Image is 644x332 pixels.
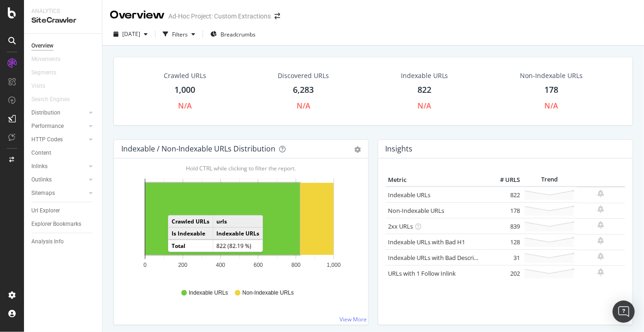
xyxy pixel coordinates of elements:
a: Overview [31,41,95,51]
a: Indexable URLs with Bad Description [388,254,489,262]
div: Overview [110,7,165,23]
div: Segments [31,68,56,78]
a: HTTP Codes [31,135,86,145]
div: Search Engines [31,95,70,104]
th: # URLS [485,173,522,187]
a: Analysis Info [31,237,95,247]
a: Visits [31,81,54,91]
td: urls [213,216,263,228]
text: 200 [178,262,187,268]
div: N/A [297,101,310,111]
text: 400 [216,262,225,268]
div: Indexable / Non-Indexable URLs Distribution [121,144,275,153]
a: Indexable URLs [388,191,430,199]
div: bell-plus [598,237,604,244]
a: View More [340,315,367,323]
a: Explorer Bookmarks [31,219,95,229]
div: Url Explorer [31,206,60,216]
div: 822 [417,84,431,96]
div: Analysis Info [31,237,64,247]
td: Indexable URLs [213,227,263,240]
a: Search Engines [31,95,79,104]
div: Inlinks [31,162,48,171]
td: 178 [485,203,522,218]
div: Crawled URLs [164,71,206,80]
a: URLs with 1 Follow Inlink [388,269,456,278]
div: bell-plus [598,190,604,197]
div: Content [31,148,51,158]
div: Overview [31,41,54,51]
div: Explorer Bookmarks [31,219,81,229]
div: N/A [178,101,192,111]
div: Ad-Hoc Project: Custom Extractions [168,12,271,21]
button: Breadcrumbs [207,27,259,42]
text: 800 [292,262,301,268]
th: Trend [522,173,577,187]
span: Non-Indexable URLs [242,289,293,297]
a: Segments [31,68,66,78]
div: arrow-right-arrow-left [274,13,280,19]
div: Movements [31,54,60,64]
a: Content [31,148,95,158]
a: Sitemaps [31,188,86,198]
a: Movements [31,54,70,64]
td: Total [168,240,213,252]
text: 600 [254,262,263,268]
a: Inlinks [31,162,86,171]
td: 31 [485,250,522,266]
div: Performance [31,121,64,131]
div: Distribution [31,108,60,118]
div: N/A [544,101,558,111]
div: bell-plus [598,221,604,229]
div: HTTP Codes [31,135,63,145]
button: [DATE] [110,27,151,42]
div: Indexable URLs [401,71,448,80]
a: 2xx URLs [388,222,413,230]
div: SiteCrawler [31,15,95,26]
a: Url Explorer [31,206,95,216]
td: 128 [485,234,522,250]
div: Filters [172,30,188,38]
a: Non-Indexable URLs [388,206,444,215]
td: 839 [485,218,522,234]
td: 822 (82.19 %) [213,240,263,252]
td: 202 [485,266,522,281]
a: Distribution [31,108,86,118]
td: Crawled URLs [168,216,213,228]
text: 1,000 [327,262,340,268]
a: Performance [31,121,86,131]
div: gear [354,146,361,153]
div: bell-plus [598,268,604,276]
span: Indexable URLs [189,289,228,297]
td: 822 [485,187,522,203]
div: Sitemaps [31,188,55,198]
div: 1,000 [174,84,195,96]
div: Analytics [31,7,95,15]
th: Metric [386,173,485,187]
td: Is Indexable [168,227,213,240]
div: Open Intercom Messenger [613,301,635,323]
svg: A chart. [121,173,358,280]
div: Non-Indexable URLs [520,71,583,80]
button: Filters [159,27,199,42]
div: Discovered URLs [278,71,329,80]
text: 0 [143,262,147,268]
div: N/A [417,101,431,111]
div: bell-plus [598,253,604,260]
span: Breadcrumbs [221,30,256,38]
a: Outlinks [31,175,86,185]
div: 178 [544,84,558,96]
a: Indexable URLs with Bad H1 [388,238,465,246]
span: 2025 Aug. 19th [122,30,140,38]
div: Visits [31,81,45,91]
div: 6,283 [293,84,314,96]
h4: Insights [385,143,412,155]
div: bell-plus [598,205,604,213]
div: Outlinks [31,175,52,185]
